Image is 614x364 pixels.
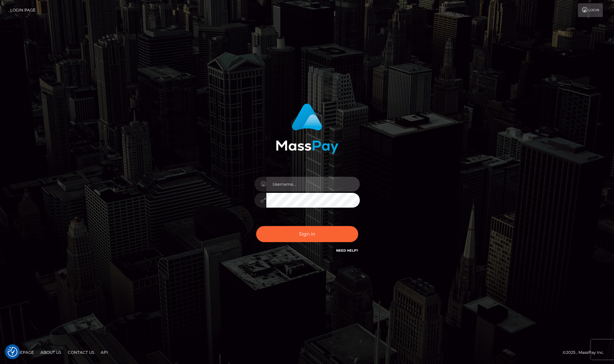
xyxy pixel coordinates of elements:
a: API [98,347,111,357]
a: About Us [38,347,64,357]
a: Login [578,3,603,17]
button: Consent Preferences [8,347,17,357]
a: Homepage [7,347,37,357]
img: Revisit consent button [8,347,17,357]
a: Login Page [10,3,36,17]
a: Need Help? [336,248,358,253]
a: Contact Us [65,347,97,357]
button: Sign in [256,226,358,242]
img: MassPay Login [276,103,338,154]
input: Username... [266,177,360,192]
div: © 2025 , MassPay Inc. [563,349,609,356]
